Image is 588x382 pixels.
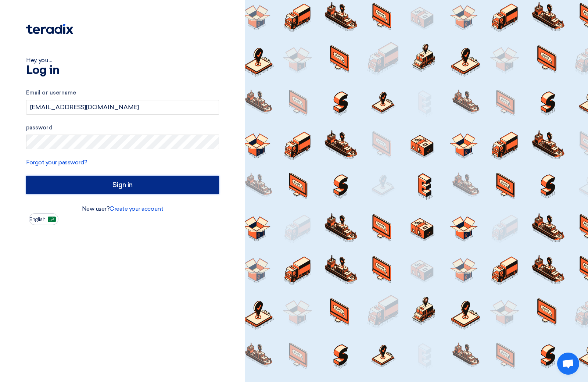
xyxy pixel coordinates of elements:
font: English [29,216,46,222]
a: Create your account [110,205,163,212]
div: Open chat [557,353,579,375]
font: Hey, you ... [26,57,52,64]
font: password [26,124,53,131]
input: Enter your business email or username [26,100,219,115]
img: Teradix logo [26,24,73,34]
font: Log in [26,65,59,76]
font: New user? [82,205,110,212]
button: English [29,213,58,225]
a: Forgot your password? [26,159,87,166]
font: Email or username [26,89,76,96]
img: ar-AR.png [48,217,56,222]
input: Sign in [26,176,219,194]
